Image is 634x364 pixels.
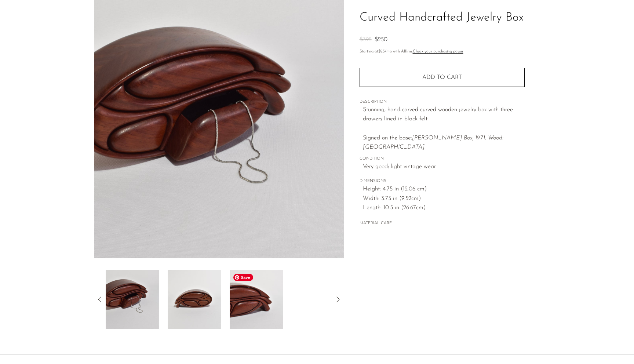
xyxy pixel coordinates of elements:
span: $250 [375,37,387,43]
em: [PERSON_NAME] Box, 1971. Wood: [GEOGRAPHIC_DATA]. [363,135,503,150]
span: CONDITION [360,156,525,162]
p: Starting at /mo with Affirm. [360,48,525,55]
span: DIMENSIONS [360,178,525,185]
img: Curved Handcrafted Jewelry Box [230,270,283,329]
span: Save [233,274,253,281]
span: Length: 10.5 in (26.67cm) [363,203,525,213]
span: $23 [378,50,385,54]
span: Add to cart [422,74,462,81]
span: Height: 4.75 in (12.06 cm) [363,185,525,194]
p: Stunning, hand-carved curved wooden jewelry box with three drawers lined in black felt. Signed on... [363,105,525,152]
span: $395 [360,37,372,43]
img: Curved Handcrafted Jewelry Box [106,270,159,329]
a: Check your purchasing power - Learn more about Affirm Financing (opens in modal) [413,50,463,54]
img: Curved Handcrafted Jewelry Box [168,270,221,329]
h1: Curved Handcrafted Jewelry Box [360,8,525,27]
span: DESCRIPTION [360,99,525,105]
button: MATERIAL CARE [360,221,392,226]
span: Width: 3.75 in (9.52cm) [363,194,525,204]
span: Very good; light vintage wear. [363,162,525,172]
button: Add to cart [360,68,525,87]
